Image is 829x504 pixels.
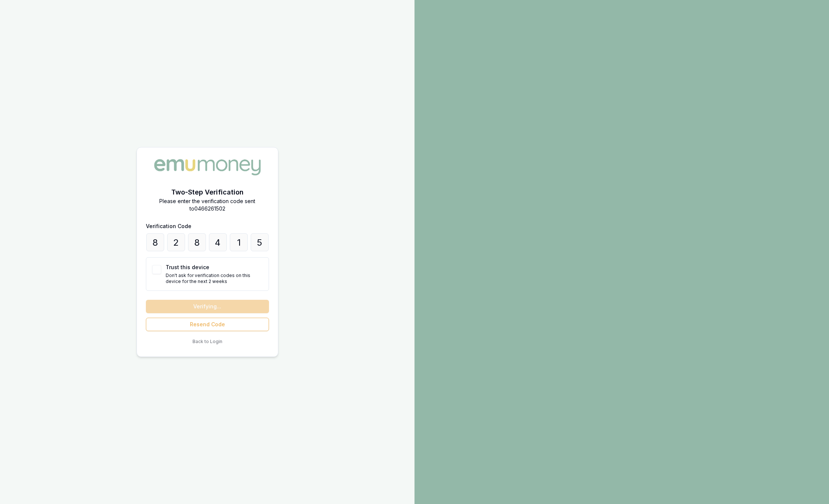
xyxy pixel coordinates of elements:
[146,187,269,197] h2: Two-Step Verification
[146,223,191,229] label: Verification Code
[146,197,269,212] p: Please enter the verification code sent to 0466261502
[151,156,263,178] img: Emu Money
[146,318,269,331] button: Resend Code
[166,264,209,270] label: Trust this device
[166,273,263,284] p: Don't ask for verification codes on this device for the next 2 weeks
